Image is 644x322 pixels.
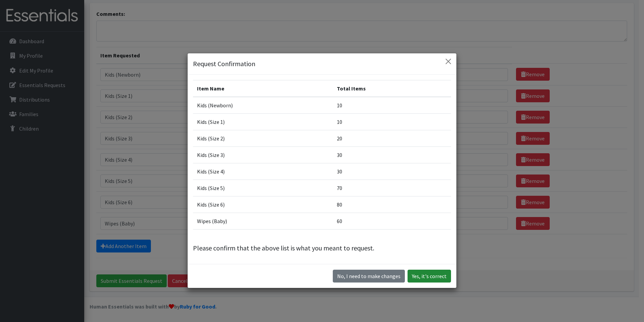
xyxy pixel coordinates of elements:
[193,146,333,163] td: Kids (Size 3)
[333,213,451,229] td: 60
[333,146,451,163] td: 30
[193,130,333,146] td: Kids (Size 2)
[333,130,451,146] td: 20
[193,113,333,130] td: Kids (Size 1)
[193,180,333,196] td: Kids (Size 5)
[193,243,451,253] p: Please confirm that the above list is what you meant to request.
[333,97,451,114] td: 10
[193,213,333,229] td: Wipes (Baby)
[193,80,333,97] th: Item Name
[193,163,333,180] td: Kids (Size 4)
[193,97,333,114] td: Kids (Newborn)
[333,270,405,283] button: No I need to make changes
[408,270,451,283] button: Yes, it's correct
[333,80,451,97] th: Total Items
[443,56,454,67] button: Close
[333,180,451,196] td: 70
[333,163,451,180] td: 30
[333,196,451,213] td: 80
[193,59,255,69] h5: Request Confirmation
[193,196,333,213] td: Kids (Size 6)
[333,113,451,130] td: 10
